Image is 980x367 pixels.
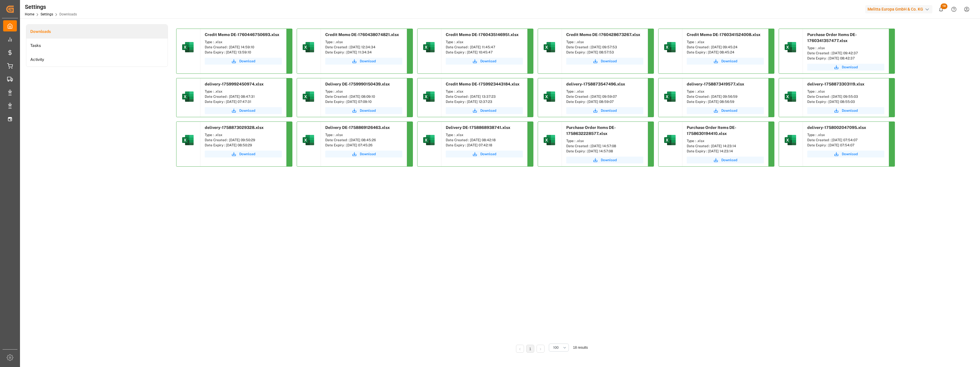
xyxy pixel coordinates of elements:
[205,125,264,130] span: delivery-1758873029328.xlsx
[325,151,402,157] button: Download
[807,107,884,114] button: Download
[446,151,523,157] button: Download
[446,99,523,104] div: Date Expiry : [DATE] 12:37:23
[446,107,523,114] a: Download
[325,39,402,45] div: Type : .xlsx
[573,346,588,350] span: 18 results
[687,50,764,55] div: Date Expiry : [DATE] 08:45:24
[446,132,523,137] div: Type : .xlsx
[784,90,797,103] img: microsoft-excel-2019--v1.png
[325,125,390,130] span: Delivery DE-1758869126463.xlsx
[566,50,643,55] div: Date Expiry : [DATE] 08:57:53
[807,94,884,99] div: Date Created : [DATE] 09:55:03
[446,45,523,50] div: Date Created : [DATE] 11:45:47
[566,138,643,143] div: Type : .xlsx
[205,39,282,45] div: Type : .xlsx
[687,94,764,99] div: Date Created : [DATE] 09:56:59
[205,50,282,55] div: Date Expiry : [DATE] 13:59:10
[422,133,436,147] img: microsoft-excel-2019--v1.png
[325,94,402,99] div: Date Created : [DATE] 08:09:10
[687,157,764,163] a: Download
[205,143,282,148] div: Date Expiry : [DATE] 08:50:29
[807,51,884,56] div: Date Created : [DATE] 09:42:37
[537,345,545,353] li: Next Page
[205,58,282,65] button: Download
[566,107,643,114] button: Download
[205,32,279,37] span: Credit Memo DE-1760446750693.xlsx
[807,32,857,43] span: Purchase Order Items DE-1760341357477.xlsx
[721,157,737,163] span: Download
[807,125,866,130] span: delivery-1758002047095.xlsx
[205,82,264,86] span: delivery-1759992450974.xlsx
[687,149,764,154] div: Date Expiry : [DATE] 14:23:14
[325,137,402,143] div: Date Created : [DATE] 08:45:26
[205,99,282,104] div: Date Expiry : [DATE] 07:47:31
[807,56,884,61] div: Date Expiry : [DATE] 08:42:37
[360,59,376,64] span: Download
[687,138,764,143] div: Type : .xlsx
[480,108,496,113] span: Download
[566,58,643,65] button: Download
[205,151,282,157] button: Download
[422,40,436,54] img: microsoft-excel-2019--v1.png
[302,133,315,147] img: microsoft-excel-2019--v1.png
[865,5,932,13] div: Melitta Europa GmbH & Co. KG
[239,59,255,64] span: Download
[687,107,764,114] button: Download
[566,149,643,154] div: Date Expiry : [DATE] 14:57:08
[302,90,315,103] img: microsoft-excel-2019--v1.png
[480,151,496,157] span: Download
[663,90,677,103] img: microsoft-excel-2019--v1.png
[553,345,559,350] span: 100
[543,40,556,54] img: microsoft-excel-2019--v1.png
[446,82,519,86] span: Credit Memo DE-1759923443184.xlsx
[784,133,797,147] img: microsoft-excel-2019--v1.png
[543,133,556,147] img: microsoft-excel-2019--v1.png
[205,89,282,94] div: Type : .xlsx
[807,64,884,71] button: Download
[360,108,376,113] span: Download
[25,12,34,16] a: Home
[663,40,677,54] img: microsoft-excel-2019--v1.png
[446,125,510,130] span: Delivery DE-1758868938741.xlsx
[543,90,556,103] img: microsoft-excel-2019--v1.png
[601,108,617,113] span: Download
[446,143,523,148] div: Date Expiry : [DATE] 07:42:18
[601,59,617,64] span: Download
[566,39,643,45] div: Type : .xlsx
[566,143,643,149] div: Date Created : [DATE] 14:57:08
[325,45,402,50] div: Date Created : [DATE] 12:34:34
[26,39,168,53] a: Tasks
[446,32,519,37] span: Credit Memo DE-1760435146951.xlsx
[516,345,524,353] li: Previous Page
[529,347,531,351] a: 1
[865,4,935,15] button: Melitta Europa GmbH & Co. KG
[205,137,282,143] div: Date Created : [DATE] 09:50:29
[181,40,195,54] img: microsoft-excel-2019--v1.png
[325,50,402,55] div: Date Expiry : [DATE] 11:34:34
[687,39,764,45] div: Type : .xlsx
[663,133,677,147] img: microsoft-excel-2019--v1.png
[181,90,195,103] img: microsoft-excel-2019--v1.png
[784,40,797,54] img: microsoft-excel-2019--v1.png
[205,94,282,99] div: Date Created : [DATE] 08:47:31
[41,12,53,16] a: Settings
[325,89,402,94] div: Type : .xlsx
[239,151,255,157] span: Download
[26,25,168,39] a: Downloads
[687,89,764,94] div: Type : .xlsx
[687,58,764,65] button: Download
[205,107,282,114] a: Download
[325,82,390,86] span: Delivery DE-1759990150439.xlsx
[687,82,744,86] span: delivery-1758873419577.xlsx
[566,45,643,50] div: Date Created : [DATE] 09:57:53
[687,32,760,37] span: Credit Memo DE-1760341524008.xlsx
[325,107,402,114] button: Download
[935,3,947,16] button: show 18 new notifications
